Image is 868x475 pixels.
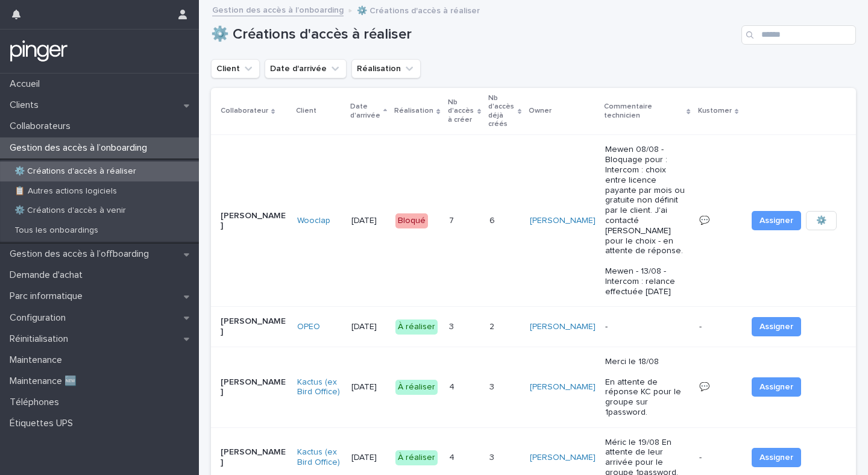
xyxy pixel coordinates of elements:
p: Client [296,104,316,118]
p: Maintenance 🆕 [5,376,86,387]
p: 3 [489,450,497,463]
button: Date d'arrivée [265,59,347,78]
p: Réalisation [394,104,433,118]
button: Assigner [752,211,801,230]
p: - [699,319,704,332]
p: [PERSON_NAME] [221,377,288,398]
p: - [699,450,704,463]
p: 3 [489,380,497,392]
a: OPEO [297,322,320,332]
p: 4 [449,380,457,392]
p: Mewen 08/08 - Bloquage pour : Intercom : choix entre licence payante par mois ou gratuite non déf... [605,145,689,297]
a: 💬 [699,383,709,391]
p: 📋 Autres actions logiciels [5,186,127,197]
p: [DATE] [351,322,386,332]
button: Assigner [752,448,801,467]
p: [DATE] [351,453,386,463]
button: Réalisation [351,59,421,78]
p: Nb d'accès déjà créés [488,92,515,131]
tr: [PERSON_NAME]OPEO [DATE]À réaliser33 22 [PERSON_NAME] --- Assigner [211,307,856,347]
p: Gestion des accès à l’offboarding [5,248,159,260]
tr: [PERSON_NAME]Wooclap [DATE]Bloqué77 66 [PERSON_NAME] Mewen 08/08 - Bloquage pour : Intercom : cho... [211,135,856,307]
p: [PERSON_NAME] [221,211,288,231]
div: Bloqué [395,213,428,228]
p: - [605,322,689,332]
a: Wooclap [297,216,330,226]
span: Assigner [759,451,793,464]
span: Assigner [759,321,793,333]
p: Collaborateur [221,104,268,118]
button: Assigner [752,377,801,397]
p: Nb d'accès à créer [448,96,474,127]
p: Collaborateurs [5,121,80,132]
p: Clients [5,99,48,111]
p: Demande d'achat [5,269,92,281]
a: [PERSON_NAME] [530,382,596,392]
p: Téléphones [5,397,69,408]
p: Accueil [5,78,49,90]
button: Assigner [752,317,801,336]
p: 4 [449,450,457,463]
h1: ⚙️ Créations d'accès à réaliser [211,26,737,43]
p: ⚙️ Créations d'accès à venir [5,206,136,216]
p: Commentaire technicien [604,100,684,122]
a: Kactus (ex Bird Office) [297,447,342,468]
a: 💬 [699,216,709,225]
div: À réaliser [395,319,438,335]
p: 6 [489,213,497,226]
p: Tous les onboardings [5,225,108,236]
span: ⚙️ [816,215,826,227]
p: Parc informatique [5,291,92,302]
p: Configuration [5,312,75,324]
p: 2 [489,319,497,332]
a: Gestion des accès à l’onboarding [212,2,344,16]
a: [PERSON_NAME] [530,216,596,226]
a: Kactus (ex Bird Office) [297,377,342,398]
p: [DATE] [351,382,386,392]
p: 3 [449,319,456,332]
p: Maintenance [5,354,72,366]
a: [PERSON_NAME] [530,453,596,463]
p: ⚙️ Créations d'accès à réaliser [5,166,146,177]
input: Search [741,25,856,45]
p: Gestion des accès à l’onboarding [5,142,157,154]
p: Réinitialisation [5,333,78,345]
div: À réaliser [395,450,438,465]
a: [PERSON_NAME] [530,322,596,332]
img: mTgBEunGTSyRkCgitkcU [10,39,68,63]
span: Assigner [759,215,793,227]
p: Date d'arrivée [350,100,380,122]
p: [PERSON_NAME] [221,316,288,337]
p: [PERSON_NAME] [221,447,288,468]
p: [DATE] [351,216,386,226]
button: Client [211,59,260,78]
p: ⚙️ Créations d'accès à réaliser [357,3,480,16]
p: Étiquettes UPS [5,418,83,429]
tr: [PERSON_NAME]Kactus (ex Bird Office) [DATE]À réaliser44 33 [PERSON_NAME] Merci le 18/08 En attent... [211,347,856,427]
p: 7 [449,213,456,226]
p: Merci le 18/08 En attente de réponse KC pour le groupe sur 1password. [605,357,689,418]
p: Kustomer [698,104,732,118]
span: Assigner [759,381,793,393]
p: Owner [529,104,552,118]
button: ⚙️ [806,211,837,230]
div: À réaliser [395,380,438,395]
